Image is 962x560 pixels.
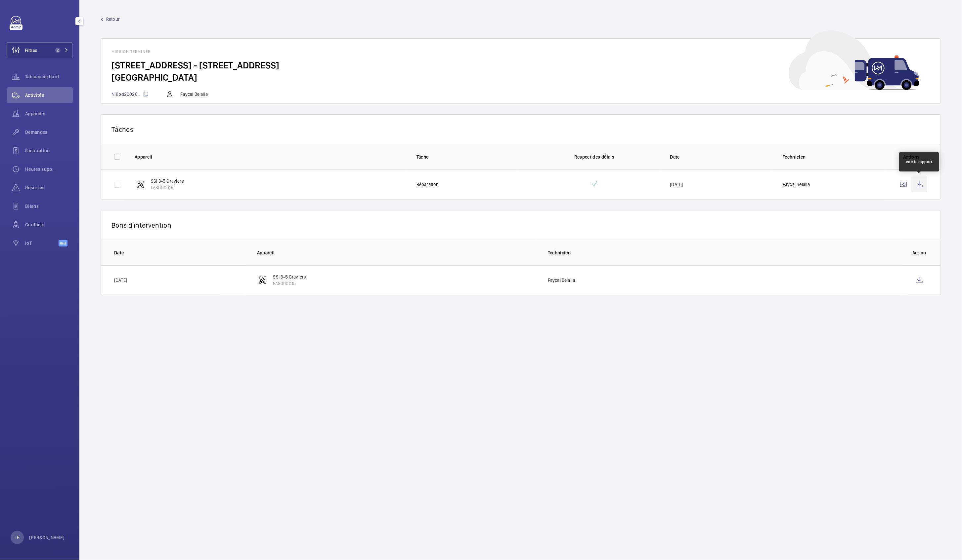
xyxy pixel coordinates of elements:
[896,154,927,160] p: Actions
[111,49,930,54] h1: Mission terminée
[906,159,933,165] div: Voir le rapport
[25,147,73,154] span: Facturation
[783,154,885,160] p: Technicien
[151,184,184,191] p: FAS000015
[135,154,406,160] p: Appareil
[114,277,127,283] p: [DATE]
[416,154,519,160] p: Tâche
[25,184,73,191] span: Réserves
[670,181,683,188] p: [DATE]
[25,47,37,54] span: Filtres
[55,48,61,53] span: 2
[15,534,20,541] p: LB
[783,181,810,188] p: Faycal Belalia
[548,249,901,256] p: Technicien
[29,534,65,541] p: [PERSON_NAME]
[111,92,149,97] span: N°8bd20026...
[151,178,184,184] p: SSI 3-5 Graviers
[25,73,73,80] span: Tableau de bord
[114,249,246,256] p: Date
[136,180,144,188] img: fire_alarm.svg
[25,92,73,98] span: Activités
[111,221,930,229] p: Bons d'intervention
[180,91,208,97] p: Faycal Belalia
[111,125,930,133] p: Tâches
[25,166,73,172] span: Heures supp.
[257,249,537,256] p: Appareil
[25,240,59,246] span: IoT
[111,59,930,71] h2: [STREET_ADDRESS] - [STREET_ADDRESS]
[59,240,67,246] span: Beta
[259,276,267,284] img: fire_alarm.svg
[25,221,73,228] span: Contacts
[789,30,919,90] img: car delivery
[25,129,73,135] span: Demandes
[273,280,306,287] p: FAS000015
[529,154,660,160] p: Respect des délais
[416,181,439,188] p: Réparation
[106,16,120,22] span: Retour
[25,110,73,117] span: Appareils
[273,274,306,280] p: SSI 3-5 Graviers
[911,249,927,256] p: Action
[25,203,73,209] span: Bilans
[111,71,930,84] h2: [GEOGRAPHIC_DATA]
[548,277,575,283] p: Faycal Belalia
[670,154,772,160] p: Date
[7,42,73,58] button: Filtres2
